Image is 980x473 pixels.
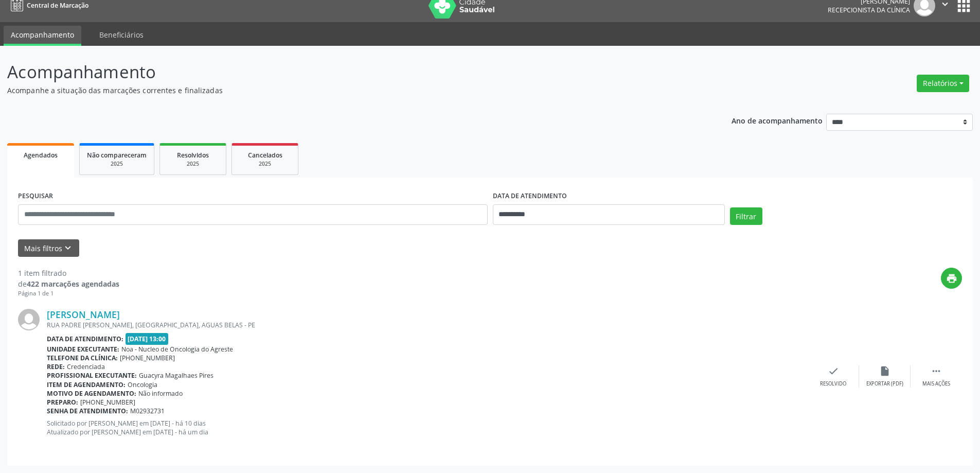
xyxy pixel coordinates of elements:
[879,365,890,377] i: insert_drive_file
[24,151,58,160] span: Agendados
[47,321,808,329] div: RUA PADRE [PERSON_NAME], [GEOGRAPHIC_DATA], AGUAS BELAS - PE
[120,354,175,362] span: [PHONE_NUMBER]
[18,278,119,289] div: de
[139,371,213,380] span: Guacyra Magalhaes Pires
[47,354,118,362] b: Telefone da clínica:
[87,151,147,160] span: Não compareceram
[18,239,79,257] button: Mais filtroskeyboard_arrow_down
[828,365,839,377] i: check
[828,6,910,14] span: Recepcionista da clínica
[47,398,78,407] b: Preparo:
[18,309,40,330] img: img
[126,333,169,345] span: [DATE] 13:00
[239,160,291,168] div: 2025
[130,407,165,415] span: M02932731
[18,188,53,204] label: PESQUISAR
[47,345,119,354] b: Unidade executante:
[138,389,183,398] span: Não informado
[92,26,151,44] a: Beneficiários
[47,362,65,371] b: Rede:
[121,345,233,354] span: Noa - Nucleo de Oncologia do Agreste
[47,419,808,436] p: Solicitado por [PERSON_NAME] em [DATE] - há 10 dias Atualizado por [PERSON_NAME] em [DATE] - há u...
[730,207,762,225] button: Filtrar
[941,268,962,289] button: print
[18,289,119,298] div: Página 1 de 1
[27,279,119,289] strong: 422 marcações agendadas
[47,371,137,380] b: Profissional executante:
[27,1,88,10] span: Central de Marcação
[177,151,209,160] span: Resolvidos
[18,268,119,278] div: 1 item filtrado
[922,380,950,388] div: Mais ações
[47,380,126,389] b: Item de agendamento:
[62,242,74,254] i: keyboard_arrow_down
[732,114,823,127] p: Ano de acompanhamento
[167,160,219,168] div: 2025
[917,75,969,92] button: Relatórios
[47,309,120,320] a: [PERSON_NAME]
[67,362,105,371] span: Credenciada
[248,151,282,160] span: Cancelados
[80,398,135,407] span: [PHONE_NUMBER]
[47,335,123,343] b: Data de atendimento:
[866,380,903,388] div: Exportar (PDF)
[931,365,942,377] i: 
[87,160,147,168] div: 2025
[4,26,81,46] a: Acompanhamento
[47,407,128,415] b: Senha de atendimento:
[946,273,957,284] i: print
[47,389,136,398] b: Motivo de agendamento:
[493,188,567,204] label: DATA DE ATENDIMENTO
[7,59,683,85] p: Acompanhamento
[7,85,683,96] p: Acompanhe a situação das marcações correntes e finalizadas
[128,380,157,389] span: Oncologia
[820,380,846,388] div: Resolvido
